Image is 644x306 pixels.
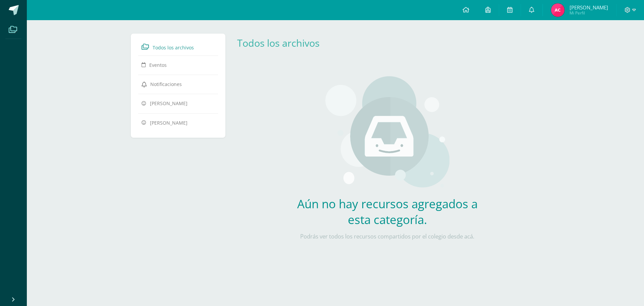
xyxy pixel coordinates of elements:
[150,81,182,87] span: Notificaciones
[142,41,215,53] a: Todos los archivos
[570,4,608,11] span: [PERSON_NAME]
[150,119,187,126] span: [PERSON_NAME]
[570,10,608,16] span: Mi Perfil
[142,97,215,109] a: [PERSON_NAME]
[142,117,215,129] a: [PERSON_NAME]
[150,100,187,106] span: [PERSON_NAME]
[288,196,486,227] h2: Aún no hay recursos agregados a esta categoría.
[142,59,215,71] a: Eventos
[551,3,565,17] img: daf6b668847eaa474c50430c63b12efc.png
[237,36,320,49] a: Todos los archivos
[237,36,330,49] div: Todos los archivos
[288,233,486,240] p: Podrás ver todos los recursos compartidos por el colegio desde acá.
[325,76,449,190] img: stages.png
[149,62,167,68] span: Eventos
[142,78,215,90] a: Notificaciones
[153,44,194,51] span: Todos los archivos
